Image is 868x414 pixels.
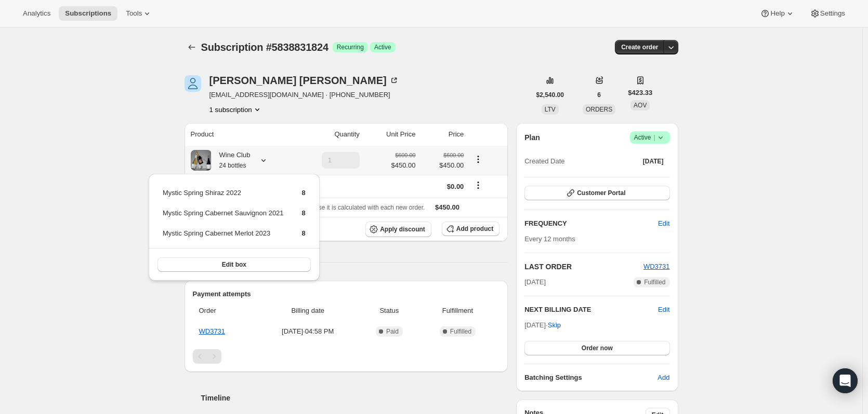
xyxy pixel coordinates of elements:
[524,277,546,287] span: [DATE]
[545,106,556,113] span: LTV
[643,261,670,272] button: WD3731
[302,189,306,197] span: 8
[820,9,845,18] span: Settings
[657,372,669,383] span: Add
[643,263,670,270] a: WD3731
[643,157,664,165] span: [DATE]
[524,132,540,143] h2: Plan
[653,133,655,142] span: |
[621,43,658,51] span: Create order
[59,6,117,21] button: Subscriptions
[644,278,665,286] span: Fulfilled
[65,9,111,18] span: Subscriptions
[162,187,284,206] td: Mystic Spring Shiraz 2022
[293,123,363,146] th: Quantity
[637,154,670,169] button: [DATE]
[634,102,647,109] span: AOV
[833,368,858,393] div: Open Intercom Messenger
[191,150,212,171] img: product img
[422,306,493,316] span: Fulfillment
[524,341,669,355] button: Order now
[337,43,364,51] span: Recurring
[199,327,226,335] a: WD3731
[126,9,142,18] span: Tools
[212,150,251,171] div: Wine Club
[524,321,561,329] span: [DATE] ·
[185,123,293,146] th: Product
[193,289,500,299] h2: Payment attempts
[442,222,499,236] button: Add product
[652,215,676,232] button: Edit
[615,40,664,54] button: Create order
[548,320,561,330] span: Skip
[530,88,570,102] button: $2,540.00
[17,6,57,21] button: Analytics
[363,123,419,146] th: Unit Price
[435,203,459,211] span: $450.00
[651,369,676,386] button: Add
[209,75,399,86] div: [PERSON_NAME] [PERSON_NAME]
[450,327,471,336] span: Fulfilled
[185,75,201,92] span: Duncan Coulson
[470,154,486,165] button: Product actions
[185,40,199,54] button: Subscriptions
[23,9,50,18] span: Analytics
[162,208,284,227] td: Mystic Spring Cabernet Sauvignon 2021
[120,6,159,21] button: Tools
[577,189,625,197] span: Customer Portal
[219,162,246,169] small: 24 bottles
[386,327,399,336] span: Paid
[363,306,416,316] span: Status
[524,156,564,167] span: Created Date
[628,88,652,98] span: $423.33
[193,349,500,364] nav: Pagination
[597,91,601,99] span: 6
[302,209,306,217] span: 8
[395,152,415,158] small: $600.00
[770,9,784,18] span: Help
[536,91,564,99] span: $2,540.00
[524,218,658,229] h2: FREQUENCY
[754,6,801,21] button: Help
[591,88,607,102] button: 6
[209,90,399,100] span: [EMAIL_ADDRESS][DOMAIN_NAME] · [PHONE_NUMBER]
[443,152,464,158] small: $600.00
[524,235,575,243] span: Every 12 months
[634,132,666,143] span: Active
[586,106,612,113] span: ORDERS
[447,183,464,190] span: $0.00
[365,222,431,237] button: Apply discount
[391,160,415,171] span: $450.00
[418,123,467,146] th: Price
[193,299,256,322] th: Order
[422,160,464,171] span: $450.00
[524,186,669,200] button: Customer Portal
[201,393,508,403] h2: Timeline
[380,225,425,233] span: Apply discount
[302,229,306,237] span: 8
[470,180,486,191] button: Shipping actions
[524,372,657,383] h6: Batching Settings
[658,218,669,229] span: Edit
[524,305,658,315] h2: NEXT BILLING DATE
[456,225,493,233] span: Add product
[259,326,357,337] span: [DATE] · 04:58 PM
[524,261,643,272] h2: LAST ORDER
[209,104,262,115] button: Product actions
[804,6,851,21] button: Settings
[658,305,669,315] button: Edit
[157,257,311,272] button: Edit box
[374,43,391,51] span: Active
[201,42,328,53] span: Subscription #5838831824
[542,317,567,334] button: Skip
[259,306,357,316] span: Billing date
[582,344,613,352] span: Order now
[162,228,284,247] td: Mystic Spring Cabernet Merlot 2023
[222,260,246,269] span: Edit box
